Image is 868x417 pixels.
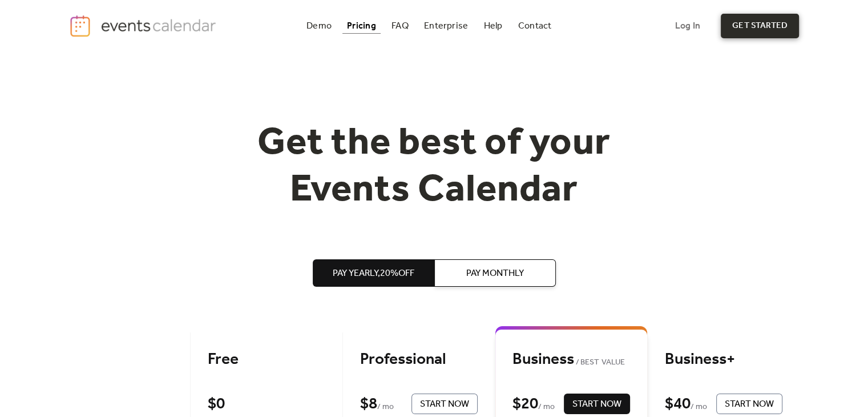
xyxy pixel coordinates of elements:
div: $ 8 [360,394,377,414]
div: FAQ [391,23,409,29]
a: Help [479,18,507,34]
div: Demo [306,23,332,29]
button: Start Now [564,394,630,414]
button: Start Now [716,394,782,414]
span: / mo [377,400,394,414]
a: FAQ [387,18,413,34]
a: Pricing [342,18,381,34]
button: Start Now [411,394,478,414]
div: Free [208,350,325,370]
a: get started [721,14,799,38]
div: Enterprise [424,23,468,29]
span: / mo [691,400,707,414]
span: Pay Monthly [466,267,524,280]
a: Log In [664,14,712,38]
div: Help [484,23,503,29]
div: Contact [518,23,552,29]
div: $ 0 [208,394,225,414]
button: Pay Monthly [434,259,556,287]
span: Start Now [572,398,621,411]
div: $ 40 [665,394,691,414]
a: Demo [302,18,336,34]
span: / mo [538,400,555,414]
span: BEST VALUE [574,356,625,370]
span: Start Now [420,398,469,411]
a: Contact [514,18,556,34]
span: Pay Yearly, 20% off [333,267,414,280]
button: Pay Yearly,20%off [313,259,434,287]
div: Business+ [665,350,782,370]
a: home [69,14,220,38]
div: Business [512,350,630,370]
span: Start Now [725,398,774,411]
div: Professional [360,350,478,370]
div: Pricing [347,23,376,29]
a: Enterprise [419,18,473,34]
div: $ 20 [512,394,538,414]
h1: Get the best of your Events Calendar [215,121,653,214]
